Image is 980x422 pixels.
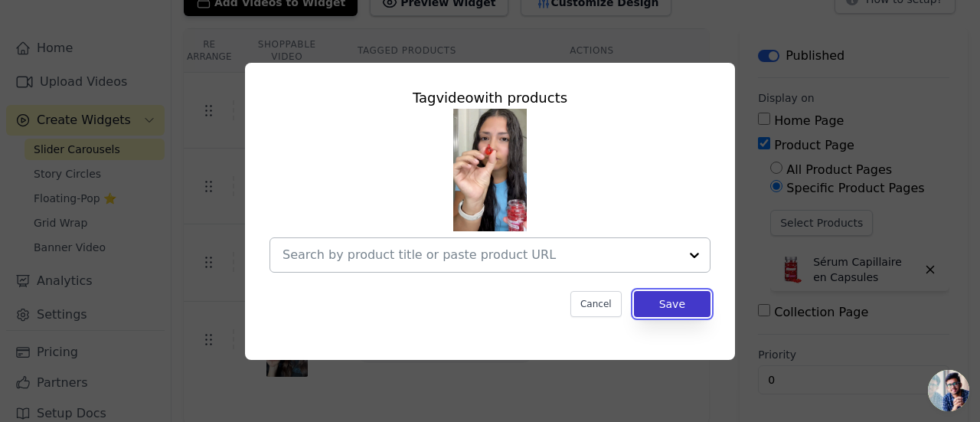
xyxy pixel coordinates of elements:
button: Cancel [570,291,622,317]
div: Ouvrir le chat [928,370,969,411]
img: tn-e7b2c321dae2462aa9cf233312ce3f9a.png [453,109,527,231]
input: Search by product title or paste product URL [283,246,679,264]
button: Save [634,291,710,317]
div: Tag video with products [269,87,710,109]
